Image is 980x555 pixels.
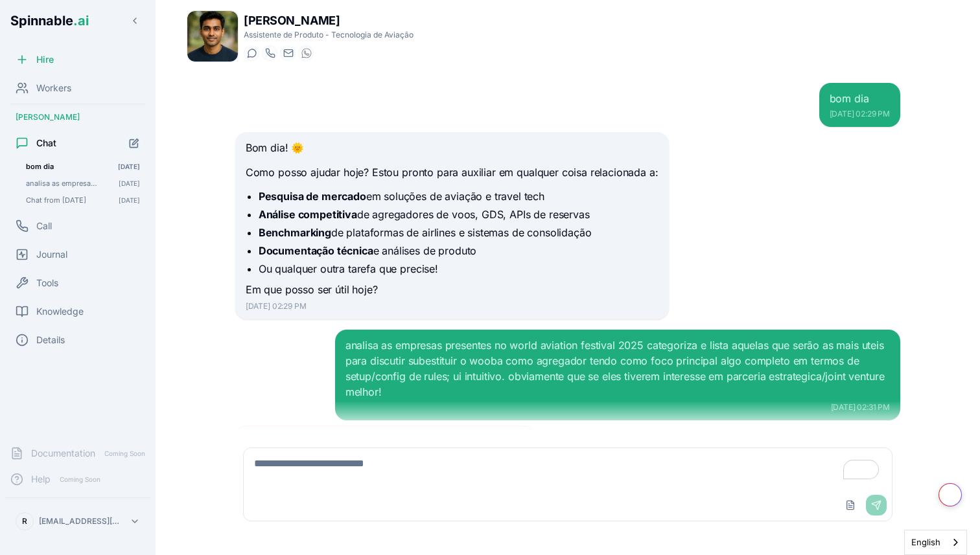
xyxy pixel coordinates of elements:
[10,13,89,28] span: Spinnable
[10,508,145,534] button: R[EMAIL_ADDRESS][DOMAIN_NAME]
[280,45,296,61] button: Send email to ryan.schmidt@getspinnable.ai
[5,107,150,128] div: [PERSON_NAME]
[36,248,67,261] span: Journal
[36,53,54,66] span: Hire
[345,402,890,413] div: [DATE] 02:31 PM
[830,91,891,106] div: bom dia
[119,179,140,188] span: [DATE]
[119,196,140,205] span: [DATE]
[123,132,145,154] button: Start new chat
[244,12,414,30] h1: [PERSON_NAME]
[259,244,373,257] strong: Documentação técnica
[39,516,124,527] p: [EMAIL_ADDRESS][DOMAIN_NAME]
[244,448,892,490] textarea: To enrich screen reader interactions, please activate Accessibility in Grammarly extension settings
[36,305,84,318] span: Knowledge
[246,164,659,181] p: Como posso ajudar hoje? Estou pronto para auxiliar em qualquer coisa relacionada a:
[26,179,100,188] span: analisa as empresas presentes no world aviation festival 2025 categoriza e lista aquelas que serã...
[259,225,659,240] li: de plataformas de airlines e sistemas de consolidação
[830,109,891,119] div: [DATE] 02:29 PM
[259,226,331,239] strong: Benchmarking
[36,277,58,289] span: Tools
[36,137,56,150] span: Chat
[345,337,890,400] div: analisa as empresas presentes no world aviation festival 2025 categoriza e lista aquelas que serã...
[22,516,27,527] span: R
[904,530,967,555] aside: Language selected: English
[31,447,95,460] span: Documentation
[244,30,414,40] p: Assistente de Produto - Tecnologia de Aviação
[26,196,100,205] span: Chat from 10/8/2025
[262,45,277,61] button: Start a call with Ryan Schmidt
[246,140,659,157] p: Bom dia! 🌞
[244,45,259,61] button: Start a chat with Ryan Schmidt
[904,530,967,555] div: Language
[26,162,100,171] span: bom dia
[259,207,659,222] li: de agregadores de voos, GDS, APIs de reservas
[118,162,140,171] span: [DATE]
[246,282,659,299] p: Em que posso ser útil hoje?
[301,48,312,58] img: WhatsApp
[36,334,65,346] span: Details
[259,208,357,221] strong: Análise competitiva
[73,13,89,28] span: .ai
[187,11,238,62] img: Ryan Schmidt
[36,220,52,232] span: Call
[259,188,659,204] li: em soluções de aviação e travel tech
[100,447,149,460] span: Coming Soon
[298,45,314,61] button: WhatsApp
[259,243,659,258] li: e análises de produto
[259,190,366,203] strong: Pesquisa de mercado
[31,473,51,486] span: Help
[259,261,659,277] li: Ou qualquer outra tarefa que precise!
[246,301,659,311] div: [DATE] 02:29 PM
[905,530,966,554] a: English
[36,82,71,95] span: Workers
[56,473,104,486] span: Coming Soon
